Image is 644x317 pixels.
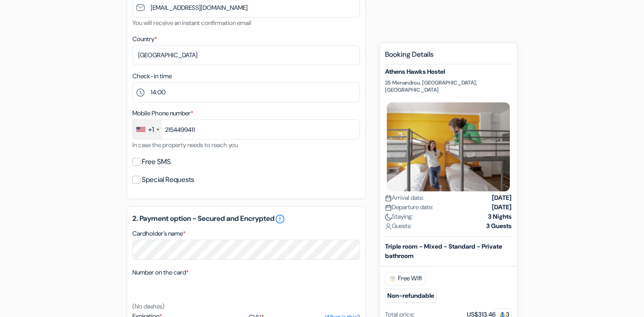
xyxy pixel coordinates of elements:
[486,221,512,231] strong: 3 Guests
[492,193,512,203] strong: [DATE]
[148,124,154,135] div: +1
[385,79,512,93] p: 25 Menandrou, [GEOGRAPHIC_DATA], [GEOGRAPHIC_DATA]
[132,268,189,277] label: Number on the card
[132,119,360,139] input: 201-555-0123
[275,214,285,224] a: error_outline
[385,195,392,202] img: calendar.svg
[385,50,512,64] h5: Booking Details
[385,223,392,230] img: user_icon.svg
[385,289,436,303] small: Non-refundable
[132,34,157,44] label: Country
[385,203,433,212] span: Departure date:
[385,242,502,260] b: Triple room - Mixed - Standard - Private bathroom
[142,173,194,186] label: Special Requests
[389,275,396,282] img: free_wifi.svg
[492,203,512,212] strong: [DATE]
[385,272,426,285] span: Free Wifi
[385,212,413,221] span: Staying:
[385,204,392,211] img: calendar.svg
[133,120,162,139] div: United States: +1
[385,221,411,231] span: Guests:
[142,156,171,168] label: Free SMS
[132,229,186,238] label: Cardholder’s name
[132,19,251,27] small: You will receive an instant confirmation email
[488,212,512,221] strong: 3 Nights
[132,214,360,224] h5: 2. Payment option - Secured and Encrypted
[132,72,172,81] label: Check-in time
[132,141,238,149] small: In case the property needs to reach you
[385,193,424,203] span: Arrival date:
[385,214,392,220] img: moon.svg
[132,302,165,310] small: (No dashes)
[132,109,193,118] label: Mobile Phone number
[385,68,512,76] h5: Athens Hawks Hostel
